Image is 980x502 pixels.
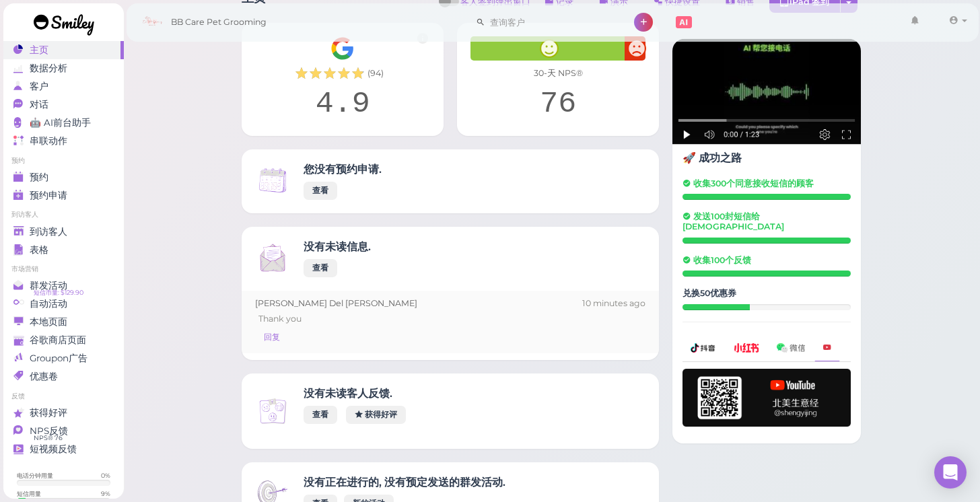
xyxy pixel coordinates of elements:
[3,404,124,422] a: 获得好评
[3,210,124,219] li: 到访客人
[101,471,110,480] div: 0 %
[304,406,337,424] a: 查看
[682,151,851,164] h4: 🚀 成功之路
[30,81,48,92] span: 客户
[3,422,124,440] a: NPS反馈 NPS® 76
[17,489,41,498] div: 短信用量
[3,367,124,386] a: 优惠卷
[3,168,124,186] a: 预约
[30,63,67,74] span: 数据分析
[30,117,91,129] span: 🤖 AI前台助手
[255,240,290,275] img: Inbox
[3,440,124,458] a: 短视频反馈
[255,163,290,198] img: Inbox
[30,407,67,419] span: 获得好评
[304,163,382,176] h4: 您没有预约申请.
[34,287,83,298] span: 短信币量: $129.90
[3,313,124,331] a: 本地页面
[30,443,77,455] span: 短视频反馈
[255,310,645,328] div: Thank you
[30,353,87,364] span: Groupon广告
[30,334,86,346] span: 谷歌商店页面
[304,387,406,400] h4: 没有未读客人反馈.
[691,343,716,353] img: douyin-2727e60b7b0d5d1bbe969c21619e8014.png
[304,476,505,489] h4: 没有正在进行的, 没有预定发送的群发活动.
[255,394,290,429] img: Inbox
[3,349,124,367] a: Groupon广告
[30,298,67,310] span: 自动活动
[330,36,355,61] img: Google__G__Logo-edd0e34f60d7ca4a2f4ece79cff21ae3.svg
[734,343,759,352] img: xhs-786d23addd57f6a2be217d5a65f4ab6b.png
[3,223,124,241] a: 到访客人
[3,156,124,166] li: 预约
[682,254,851,264] h5: 收集100个反馈
[30,371,58,382] span: 优惠卷
[30,244,48,256] span: 表格
[682,288,851,298] h5: 兑换50优惠券
[682,178,851,188] h5: 收集300个同意接收短信的顾客
[30,280,67,291] span: 群发活动
[30,226,67,238] span: 到访客人
[582,297,645,310] div: 10/08 01:08pm
[30,190,67,201] span: 预约申请
[30,44,48,56] span: 主页
[3,96,124,114] a: 对话
[30,99,48,110] span: 对话
[3,77,124,96] a: 客户
[3,41,124,59] a: 主页
[485,11,616,33] input: 查询客户
[30,135,67,147] span: 串联动作
[777,343,805,352] img: wechat-a99521bb4f7854bbf8f190d1356e2cdb.png
[3,241,124,259] a: 表格
[304,259,337,277] a: 查看
[934,456,967,489] div: Open Intercom Messenger
[3,392,124,401] li: 反馈
[672,39,861,145] img: AI receptionist
[30,316,67,328] span: 本地页面
[3,331,124,349] a: 谷歌商店页面
[255,297,645,310] div: [PERSON_NAME] Del [PERSON_NAME]
[304,240,371,253] h4: 没有未读信息.
[470,67,645,79] div: 30-天 NPS®
[3,114,124,132] a: 🤖 AI前台助手
[3,277,124,295] a: 群发活动 短信币量: $129.90
[682,369,851,427] img: youtube-h-92280983ece59b2848f85fc261e8ffad.png
[304,182,337,200] a: 查看
[682,211,851,231] h5: 发送100封短信给[DEMOGRAPHIC_DATA]
[682,303,750,310] div: 20
[3,132,124,150] a: 串联动作
[34,433,63,443] span: NPS® 76
[255,86,430,122] div: 4.9
[30,425,68,437] span: NPS反馈
[367,67,384,79] span: ( 94 )
[346,406,406,424] a: 获得好评
[3,186,124,205] a: 预约申请
[3,295,124,313] a: 自动活动
[3,264,124,274] li: 市场营销
[171,3,267,41] span: BB Care Pet Grooming
[30,172,48,183] span: 预约
[17,471,53,480] div: 电话分钟用量
[3,59,124,77] a: 数据分析
[101,489,110,498] div: 9 %
[470,86,645,122] div: 76
[255,328,289,347] a: 回复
